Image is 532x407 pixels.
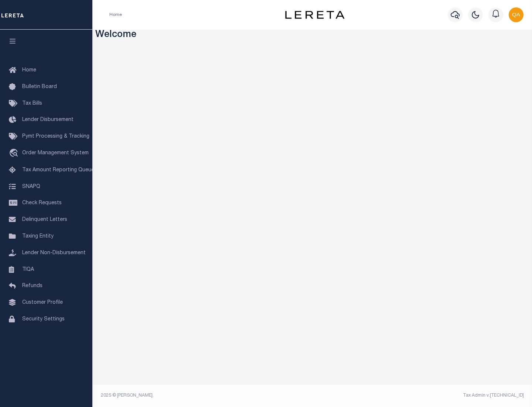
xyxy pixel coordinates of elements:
img: svg+xml;base64,PHN2ZyB4bWxucz0iaHR0cDovL3d3dy53My5vcmcvMjAwMC9zdmciIHBvaW50ZXItZXZlbnRzPSJub25lIi... [509,7,524,22]
span: TIQA [22,267,34,272]
span: Lender Non-Disbursement [22,250,86,256]
span: Home [22,68,36,73]
span: Taxing Entity [22,234,54,239]
li: Home [109,11,122,18]
span: Security Settings [22,317,65,322]
span: Lender Disbursement [22,117,74,122]
span: Bulletin Board [22,84,57,90]
span: Order Management System [22,151,89,156]
span: Delinquent Letters [22,217,67,222]
span: Customer Profile [22,300,63,305]
span: SNAPQ [22,184,40,189]
h3: Welcome [95,30,529,41]
span: Check Requests [22,201,62,206]
span: Refunds [22,283,42,289]
span: Pymt Processing & Tracking [22,134,89,139]
img: logo-dark.svg [285,11,344,19]
div: Tax Admin v.[TECHNICAL_ID] [318,392,524,399]
i: travel_explore [9,149,21,158]
span: Tax Amount Reporting Queue [22,168,94,173]
span: Tax Bills [22,101,42,106]
div: 2025 © [PERSON_NAME]. [95,392,313,399]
